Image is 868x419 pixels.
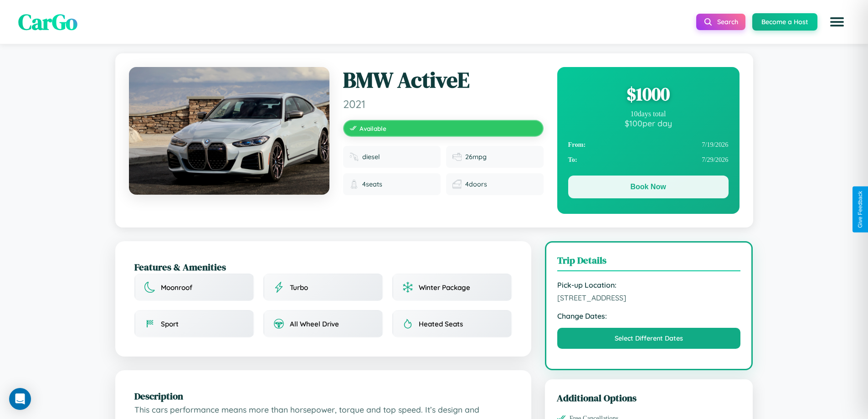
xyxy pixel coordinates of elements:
[349,152,359,161] img: Fuel type
[360,124,386,132] span: Available
[129,67,329,195] img: BMW ActiveE 2021
[419,283,470,292] span: Winter Package
[568,152,729,167] div: 7 / 29 / 2026
[343,97,544,111] span: 2021
[557,391,741,404] h3: Additional Options
[290,283,308,292] span: Turbo
[557,253,741,271] h3: Trip Details
[557,280,741,290] strong: Pick-up Location:
[362,180,382,188] span: 4 seats
[161,320,179,328] span: Sport
[824,9,850,35] button: Open menu
[452,180,462,189] img: Doors
[465,153,487,161] span: 26 mpg
[717,18,738,26] span: Search
[568,118,729,128] div: $ 100 per day
[161,283,192,292] span: Moonroof
[568,82,729,106] div: $ 1000
[18,7,77,37] span: CarGo
[557,311,741,321] strong: Change Dates:
[568,141,586,149] strong: From:
[568,110,729,118] div: 10 days total
[419,320,463,328] span: Heated Seats
[857,191,863,228] div: Give Feedback
[557,293,741,302] span: [STREET_ADDRESS]
[568,156,577,164] strong: To:
[568,137,729,152] div: 7 / 19 / 2026
[134,389,512,403] h2: Description
[9,388,31,410] div: Open Intercom Messenger
[343,67,544,93] h1: BMW ActiveE
[557,328,741,349] button: Select Different Dates
[568,176,729,198] button: Book Now
[349,180,359,189] img: Seats
[290,320,339,328] span: All Wheel Drive
[452,152,462,161] img: Fuel efficiency
[134,260,512,274] h2: Features & Amenities
[752,13,817,31] button: Become a Host
[465,180,487,188] span: 4 doors
[362,153,380,161] span: diesel
[696,14,745,30] button: Search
